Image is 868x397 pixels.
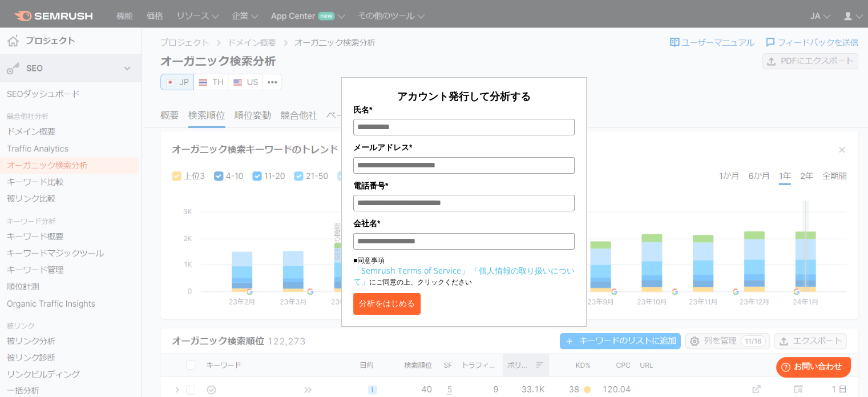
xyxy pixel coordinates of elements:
[353,141,575,154] label: メールアドレス*
[766,352,855,384] iframe: Help widget launcher
[353,293,421,315] button: 分析をはじめる
[353,179,575,192] label: 電話番号*
[353,255,575,287] p: ■同意事項 にご同意の上、クリックください
[353,265,575,287] a: 「個人情報の取り扱いについて」
[353,265,469,276] a: 「Semrush Terms of Service」
[397,89,531,103] span: アカウント発行して分析する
